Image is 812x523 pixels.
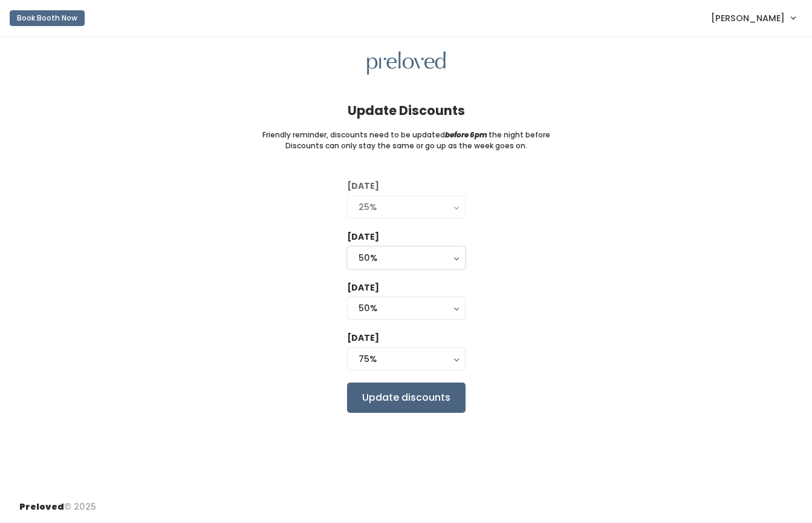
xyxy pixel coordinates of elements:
input: Update discounts [347,383,466,413]
div: 25% [359,200,454,214]
img: preloved logo [367,51,446,75]
small: Discounts can only stay the same or go up as the week goes on. [285,140,527,151]
label: [DATE] [347,332,379,344]
div: 75% [359,352,454,366]
label: [DATE] [347,231,379,243]
span: [PERSON_NAME] [711,12,785,25]
div: © 2025 [19,491,96,513]
div: 50% [359,251,454,265]
i: before 6pm [445,130,487,140]
a: Book Booth Now [10,5,85,31]
label: [DATE] [347,180,379,192]
button: 50% [347,246,466,269]
button: Book Booth Now [10,10,85,26]
button: 25% [347,196,466,219]
span: Preloved [19,501,64,513]
div: 50% [359,301,454,315]
button: 50% [347,297,466,320]
a: [PERSON_NAME] [699,5,807,31]
label: [DATE] [347,281,379,294]
h4: Update Discounts [348,104,465,117]
small: Friendly reminder, discounts need to be updated the night before [262,130,550,140]
button: 75% [347,347,466,370]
